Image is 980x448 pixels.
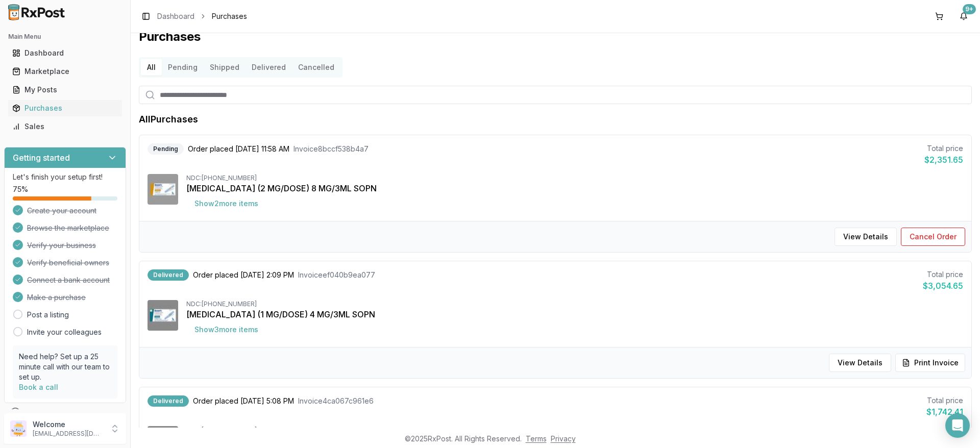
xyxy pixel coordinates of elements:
div: NDC: [PHONE_NUMBER] [186,174,963,182]
img: User avatar [10,420,27,437]
div: [MEDICAL_DATA] (1 MG/DOSE) 4 MG/3ML SOPN [186,308,963,320]
button: View Details [829,354,891,372]
span: Verify beneficial owners [27,258,109,268]
a: Dashboard [157,11,194,21]
div: Pending [148,143,184,155]
div: NDC: [PHONE_NUMBER] [186,300,963,308]
button: Support [4,403,126,421]
button: View Details [835,228,897,246]
div: Delivered [148,395,189,407]
button: Show3more items [186,320,266,339]
span: Order placed [DATE] 5:08 PM [193,396,294,406]
button: Delivered [246,59,292,76]
span: Purchases [212,11,247,21]
a: My Posts [8,81,122,99]
button: Print Invoice [895,354,965,372]
span: Invoice ef040b9ea077 [298,270,375,280]
div: Delivered [148,269,189,281]
h3: Getting started [13,152,70,164]
div: Marketplace [12,66,118,77]
button: Cancelled [292,59,340,76]
button: Marketplace [4,63,126,80]
h1: All Purchases [139,112,198,127]
a: Invite your colleagues [27,327,102,337]
div: Total price [924,143,963,154]
button: 9+ [955,8,972,24]
span: Make a purchase [27,292,86,303]
img: Ozempic (1 MG/DOSE) 4 MG/3ML SOPN [148,300,178,331]
button: Show2more items [186,194,266,213]
button: Shipped [204,59,246,76]
p: [EMAIL_ADDRESS][DOMAIN_NAME] [33,430,104,438]
div: $2,351.65 [924,154,963,166]
div: Dashboard [12,48,118,58]
nav: breadcrumb [157,11,247,21]
span: Invoice 4ca067c961e6 [298,396,374,406]
button: Cancel Order [901,228,965,246]
a: Marketplace [8,62,122,81]
button: My Posts [4,82,126,98]
div: Total price [923,269,963,280]
a: Book a call [19,383,58,391]
div: Sales [12,121,118,132]
h1: Purchases [139,29,972,45]
div: Open Intercom Messenger [945,413,970,438]
div: My Posts [12,85,118,95]
span: Create your account [27,206,96,216]
img: Ozempic (2 MG/DOSE) 8 MG/3ML SOPN [148,174,178,205]
img: RxPost Logo [4,4,69,20]
span: Order placed [DATE] 11:58 AM [188,144,289,154]
div: NDC: [PHONE_NUMBER] [186,426,963,434]
div: Purchases [12,103,118,113]
button: Pending [162,59,204,76]
button: Dashboard [4,45,126,61]
button: All [141,59,162,76]
span: Order placed [DATE] 2:09 PM [193,270,294,280]
a: Privacy [551,434,576,443]
a: Sales [8,117,122,136]
div: $1,742.41 [926,406,963,418]
a: Dashboard [8,44,122,62]
div: $3,054.65 [923,280,963,292]
p: Need help? Set up a 25 minute call with our team to set up. [19,352,111,382]
div: 9+ [963,4,976,14]
div: [MEDICAL_DATA] (2 MG/DOSE) 8 MG/3ML SOPN [186,182,963,194]
span: Browse the marketplace [27,223,109,233]
a: Terms [526,434,547,443]
span: Verify your business [27,240,96,251]
div: Total price [926,395,963,406]
a: Purchases [8,99,122,117]
h2: Main Menu [8,33,122,41]
p: Welcome [33,419,104,430]
p: Let's finish your setup first! [13,172,117,182]
span: Connect a bank account [27,275,110,285]
span: 75 % [13,184,28,194]
button: Purchases [4,100,126,116]
button: Sales [4,118,126,135]
span: Invoice 8bccf538b4a7 [293,144,369,154]
a: Post a listing [27,310,69,320]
